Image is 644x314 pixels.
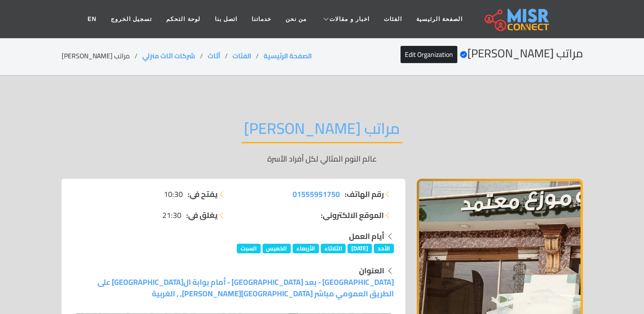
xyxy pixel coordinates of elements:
a: تسجيل الخروج [104,10,159,28]
a: الصفحة الرئيسية [264,50,312,62]
a: الفئات [377,10,409,28]
a: الصفحة الرئيسية [409,10,470,28]
span: [DATE] [348,244,372,253]
a: 01555951750 [293,188,340,200]
strong: أيام العمل [349,229,384,243]
a: EN [80,10,104,28]
a: أثاث [208,50,220,62]
h2: مراتب [PERSON_NAME] [242,119,402,143]
strong: يفتح في: [188,188,218,200]
span: الأربعاء [293,244,319,253]
a: لوحة التحكم [159,10,207,28]
strong: رقم الهاتف: [345,188,384,200]
h2: مراتب [PERSON_NAME] [401,47,583,61]
strong: الموقع الالكتروني: [321,209,384,221]
span: الثلاثاء [321,244,346,253]
span: السبت [237,244,261,253]
a: خدماتنا [244,10,278,28]
a: اخبار و مقالات [314,10,377,28]
a: من نحن [278,10,314,28]
p: عالم النوم المثالي لكل أفراد الأسرة [62,153,583,164]
svg: Verified account [460,51,467,58]
li: مراتب [PERSON_NAME] [62,51,142,61]
a: الفئات [232,50,251,62]
span: 10:30 [164,188,183,200]
img: main.misr_connect [485,7,549,31]
span: الخميس [263,244,291,253]
span: الأحد [374,244,394,253]
span: اخبار و مقالات [329,15,370,23]
a: Edit Organization [401,46,457,63]
span: 01555951750 [293,187,340,201]
a: اتصل بنا [208,10,244,28]
strong: يغلق في: [186,209,218,221]
a: شركات اثاث منزلي [142,50,195,62]
span: 21:30 [162,209,181,221]
strong: العنوان [359,263,384,278]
